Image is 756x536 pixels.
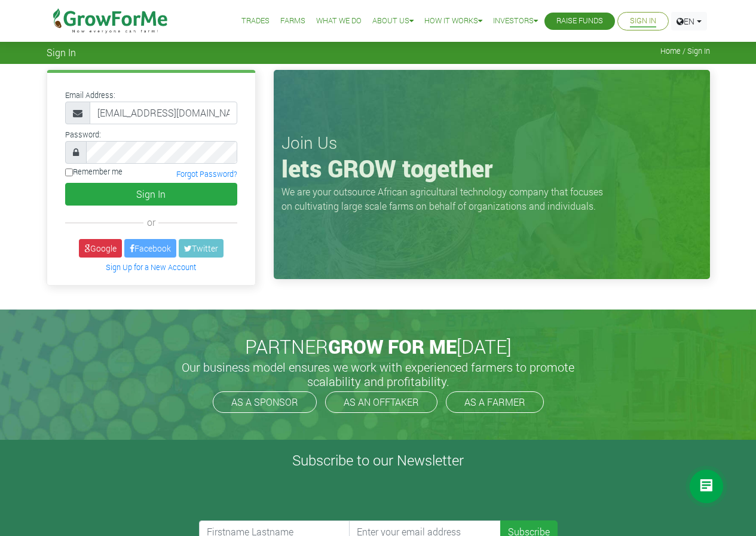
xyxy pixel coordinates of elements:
[556,15,603,27] a: Raise Funds
[65,166,123,177] label: Remember me
[213,391,317,413] a: AS A SPONSOR
[630,15,656,27] a: Sign In
[65,90,115,101] label: Email Address:
[446,391,544,413] a: AS A FARMER
[241,15,270,27] a: Trades
[65,129,101,140] label: Password:
[372,15,414,27] a: About Us
[328,333,457,359] span: GROW FOR ME
[424,15,482,27] a: How it Works
[176,169,237,179] a: Forgot Password?
[671,12,707,30] a: EN
[51,335,705,358] h2: PARTNER [DATE]
[281,185,610,213] p: We are your outsource African agricultural technology company that focuses on cultivating large s...
[106,262,196,272] a: Sign Up for a New Account
[65,169,73,176] input: Remember me
[47,47,76,58] span: Sign In
[493,15,538,27] a: Investors
[79,239,122,258] a: Google
[280,15,305,27] a: Farms
[316,15,362,27] a: What We Do
[65,183,237,206] button: Sign In
[281,133,702,153] h3: Join Us
[660,47,710,56] span: Home / Sign In
[281,154,702,183] h1: lets GROW together
[325,391,437,413] a: AS AN OFFTAKER
[90,102,237,124] input: Email Address
[169,360,587,388] h5: Our business model ensures we work with experienced farmers to promote scalability and profitabil...
[65,215,237,229] div: or
[15,452,741,469] h4: Subscribe to our Newsletter
[199,474,381,520] iframe: reCAPTCHA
